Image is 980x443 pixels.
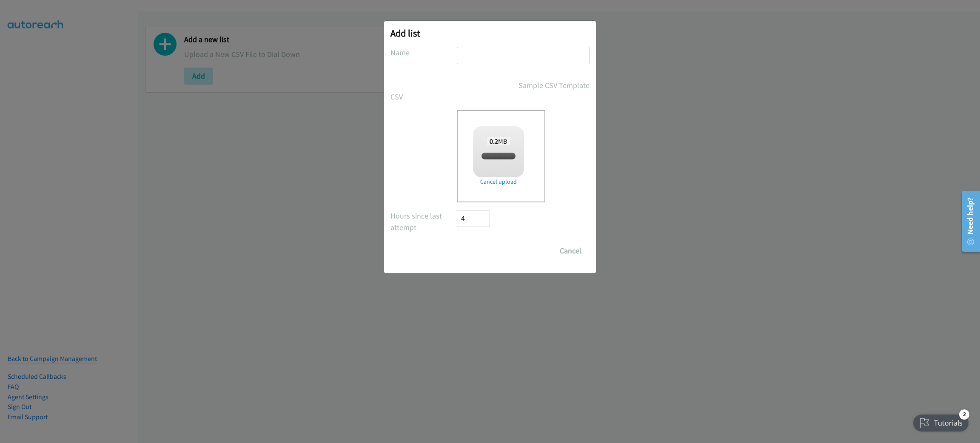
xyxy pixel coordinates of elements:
button: Cancel [552,242,590,259]
strong: 0.2 [490,137,498,145]
label: Name [390,47,457,58]
span: LENoVO.csv [482,152,515,160]
label: CSV [390,91,457,102]
iframe: Resource Center [955,187,980,255]
span: MB [487,137,510,145]
h2: Add list [390,27,590,39]
iframe: Checklist [908,406,974,437]
a: Cancel upload [473,177,524,186]
a: Sample CSV Template [518,80,590,91]
label: Hours since last attempt [390,210,457,233]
